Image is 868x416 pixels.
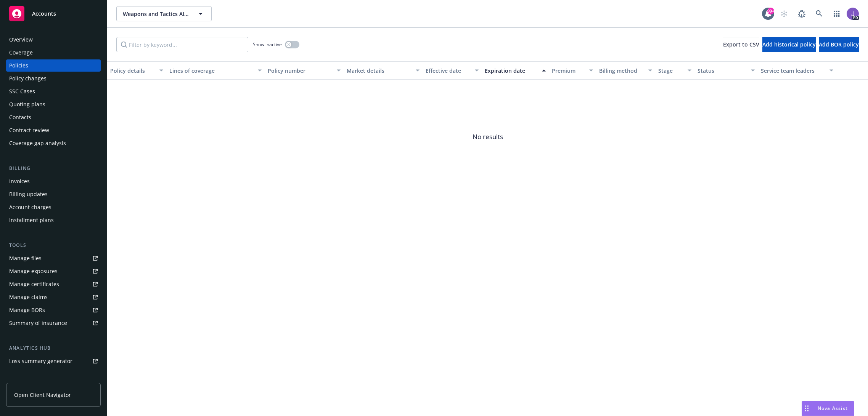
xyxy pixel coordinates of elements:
[802,401,812,416] div: Drag to move
[9,98,45,110] div: Quoting plans
[9,214,54,226] div: Installment plans
[818,405,848,411] span: Nova Assist
[6,291,101,303] a: Manage claims
[169,67,253,75] div: Lines of coverage
[599,67,644,75] div: Billing method
[6,85,101,98] a: SSC Cases
[6,201,101,213] a: Account charges
[123,10,189,18] span: Weapons and Tactics Alliance Group, Inc.
[794,6,809,21] a: Report a Bug
[116,6,212,21] button: Weapons and Tactics Alliance Group, Inc.
[253,41,282,48] span: Show inactive
[549,61,596,80] button: Premium
[694,61,757,80] button: Status
[482,61,549,80] button: Expiration date
[6,72,101,85] a: Policy changes
[9,355,72,367] div: Loss summary generator
[802,401,854,416] button: Nova Assist
[6,317,101,329] a: Summary of insurance
[9,188,48,200] div: Billing updates
[9,201,51,213] div: Account charges
[6,124,101,136] a: Contract review
[6,111,101,123] a: Contacts
[6,278,101,290] a: Manage certificates
[9,278,59,290] div: Manage certificates
[6,98,101,110] a: Quoting plans
[6,46,101,59] a: Coverage
[423,61,482,80] button: Effective date
[767,8,774,14] div: 99+
[9,265,58,277] div: Manage exposures
[6,165,101,172] div: Billing
[819,41,859,48] span: Add BOR policy
[9,46,33,59] div: Coverage
[6,175,101,187] a: Invoices
[819,37,859,52] button: Add BOR policy
[6,137,101,149] a: Coverage gap analysis
[116,37,248,52] input: Filter by keyword...
[9,252,42,264] div: Manage files
[9,124,49,136] div: Contract review
[723,41,759,48] span: Export to CSV
[6,304,101,316] a: Manage BORs
[6,188,101,200] a: Billing updates
[9,317,67,329] div: Summary of insurance
[9,175,30,187] div: Invoices
[761,67,825,75] div: Service team leaders
[32,11,56,17] span: Accounts
[658,67,683,75] div: Stage
[9,72,47,85] div: Policy changes
[829,6,844,21] a: Switch app
[762,37,816,52] button: Add historical policy
[166,61,265,80] button: Lines of coverage
[9,59,28,72] div: Policies
[344,61,423,80] button: Market details
[6,34,101,46] a: Overview
[9,34,33,46] div: Overview
[762,41,816,48] span: Add historical policy
[6,242,101,249] div: Tools
[6,355,101,367] a: Loss summary generator
[552,67,585,75] div: Premium
[107,80,868,194] span: No results
[596,61,655,80] button: Billing method
[758,61,837,80] button: Service team leaders
[723,37,759,52] button: Export to CSV
[655,61,694,80] button: Stage
[698,67,746,75] div: Status
[9,291,48,303] div: Manage claims
[9,304,45,316] div: Manage BORs
[6,344,101,352] div: Analytics hub
[9,137,66,149] div: Coverage gap analysis
[812,6,827,21] a: Search
[268,67,332,75] div: Policy number
[776,6,792,21] a: Start snowing
[6,214,101,226] a: Installment plans
[847,8,859,20] img: photo
[6,252,101,264] a: Manage files
[9,111,31,123] div: Contacts
[347,67,411,75] div: Market details
[426,67,470,75] div: Effective date
[9,85,35,98] div: SSC Cases
[265,61,344,80] button: Policy number
[14,391,71,399] span: Open Client Navigator
[110,67,155,75] div: Policy details
[485,67,537,75] div: Expiration date
[107,61,166,80] button: Policy details
[6,59,101,72] a: Policies
[6,3,101,24] a: Accounts
[6,265,101,277] a: Manage exposures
